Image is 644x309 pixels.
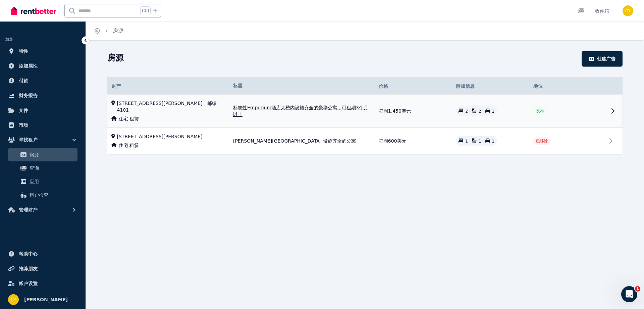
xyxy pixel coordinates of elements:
a: 租户检查 [8,188,77,202]
font: 2 [465,109,468,114]
font: 1 [465,139,468,144]
button: 管理财产 [5,203,80,217]
font: 应用 [30,179,39,184]
font: 1 [492,139,495,144]
font: 附加信息 [456,83,475,89]
font: 帮助中心 [19,251,38,257]
img: 晁一秋 [8,294,19,305]
font: 住宅 [119,116,128,121]
font: 帐户设置 [19,281,38,286]
font: 房源 [107,53,123,63]
a: 推荐朋友 [5,262,80,275]
font: 创建广告 [597,56,615,62]
font: 标志性Emporium酒店大楼内设施齐全的豪华公寓，可租期3个月以上 [233,105,368,117]
font: 财产 [111,83,121,89]
font: [STREET_ADDRESS][PERSON_NAME] [117,134,203,139]
font: 组织 [5,37,13,42]
a: 付款 [5,74,80,87]
font: 租赁 [129,143,139,148]
font: 每周1,450澳元 [379,108,411,114]
font: 1 [492,109,495,114]
font: 添加属性 [19,63,38,69]
font: 标题 [233,83,243,88]
a: 添加属性 [5,59,80,73]
font: 价格 [379,83,388,89]
font: 市场 [19,122,28,128]
a: 特性 [5,44,80,58]
font: 寻找租户 [19,137,38,143]
img: RentBetter [11,6,56,16]
font: 查询 [30,165,39,171]
font: 收件箱 [595,8,609,14]
a: 财务报告 [5,89,80,102]
a: 应用 [8,175,77,188]
font: 住宅 [119,143,128,148]
font: Ctrl [142,8,149,13]
iframe: 对讲机实时聊天 [621,286,637,302]
button: 寻找租户 [5,133,80,147]
button: 创建广告 [582,51,623,67]
img: 晁一秋 [623,5,633,16]
a: 帮助中心 [5,247,80,261]
font: 财务报告 [19,93,38,98]
font: [STREET_ADDRESS][PERSON_NAME]，邮编 4101 [117,101,217,113]
font: 推荐朋友 [19,266,38,271]
font: [PERSON_NAME][GEOGRAPHIC_DATA] 设施齐全的公寓 [233,138,356,144]
tr: [STREET_ADDRESS][PERSON_NAME]住宅 租赁[PERSON_NAME][GEOGRAPHIC_DATA] 设施齐全的公寓每周600美元111已移除 [107,127,623,154]
font: [PERSON_NAME] [24,297,68,302]
font: 房源 [30,152,39,157]
font: 千 [153,8,157,13]
a: 文件 [5,104,80,117]
a: 帐户设置 [5,277,80,290]
font: 管理财产 [19,207,38,213]
a: 房源 [8,148,77,161]
font: 发布 [536,109,544,113]
nav: 面包屑 [86,22,131,40]
font: 已移除 [536,139,548,143]
font: 文件 [19,108,28,113]
font: 特性 [19,48,28,54]
font: 房源 [113,28,123,34]
font: 2 [479,109,481,114]
font: 租户检查 [30,192,48,198]
tr: [STREET_ADDRESS][PERSON_NAME]，邮编 4101住宅 租赁标志性Emporium酒店大楼内设施齐全的豪华公寓，可租期3个月以上每周1,450澳元221发布 [107,94,623,127]
font: 租赁 [129,116,139,121]
font: 地位 [533,83,543,89]
font: 1 [636,286,639,291]
font: 每周600美元 [379,138,407,144]
font: 1 [479,139,481,144]
font: 付款 [19,78,28,83]
a: 查询 [8,161,77,175]
a: 市场 [5,118,80,132]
